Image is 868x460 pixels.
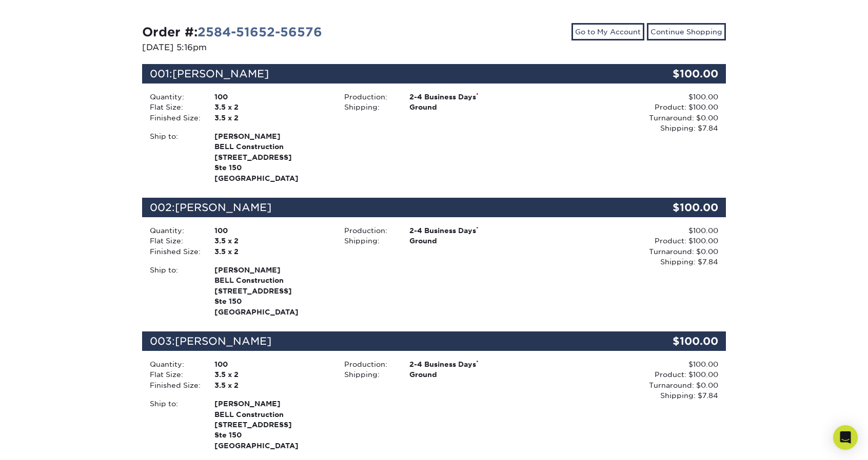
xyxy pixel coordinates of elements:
div: Quantity: [142,92,207,102]
span: Ste 150 [214,296,329,306]
div: $100.00 [531,92,718,102]
div: Shipping: [337,369,401,380]
a: 2584-51652-56576 [198,25,322,39]
strong: Order #: [142,25,322,39]
span: [PERSON_NAME] [175,201,271,214]
div: Product: $100.00 Turnaround: $0.00 Shipping: $7.84 [531,102,718,133]
div: Ground [402,369,531,380]
div: $100.00 [531,359,718,369]
div: 3.5 x 2 [207,113,337,123]
div: Ship to: [142,399,207,451]
div: 3.5 x 2 [207,380,337,390]
a: Go to My Account [571,23,644,40]
div: 3.5 x 2 [207,236,337,246]
div: Production: [337,225,401,236]
div: Product: $100.00 Turnaround: $0.00 Shipping: $7.84 [531,369,718,401]
div: Ground [402,102,531,112]
div: $100.00 [628,331,726,351]
div: $100.00 [628,64,726,83]
p: [DATE] 5:16pm [142,41,426,54]
div: Product: $100.00 Turnaround: $0.00 Shipping: $7.84 [531,236,718,267]
span: BELL Construction [214,409,329,420]
div: Flat Size: [142,102,207,112]
span: Ste 150 [214,162,329,173]
span: BELL Construction [214,141,329,152]
strong: [GEOGRAPHIC_DATA] [214,131,329,182]
div: 003: [142,331,628,351]
div: Ship to: [142,265,207,317]
div: Flat Size: [142,369,207,380]
div: 2-4 Business Days [402,225,531,236]
span: BELL Construction [214,275,329,285]
strong: [GEOGRAPHIC_DATA] [214,399,329,450]
div: Quantity: [142,225,207,236]
div: 100 [207,92,337,102]
div: $100.00 [628,198,726,217]
span: [STREET_ADDRESS] [214,286,329,296]
div: 2-4 Business Days [402,359,531,369]
strong: [GEOGRAPHIC_DATA] [214,265,329,316]
span: [PERSON_NAME] [175,335,271,347]
div: Shipping: [337,102,401,112]
div: Production: [337,359,401,369]
div: Production: [337,92,401,102]
div: Shipping: [337,236,401,246]
span: [STREET_ADDRESS] [214,152,329,162]
div: Finished Size: [142,246,207,257]
div: Ground [402,236,531,246]
span: [PERSON_NAME] [214,399,329,409]
div: 3.5 x 2 [207,246,337,257]
span: [STREET_ADDRESS] [214,420,329,430]
span: [PERSON_NAME] [214,131,329,141]
div: Open Intercom Messenger [833,425,858,450]
div: Quantity: [142,359,207,369]
div: 100 [207,359,337,369]
div: $100.00 [531,225,718,236]
div: Flat Size: [142,236,207,246]
div: 002: [142,198,628,217]
span: [PERSON_NAME] [214,265,329,275]
div: 100 [207,225,337,236]
div: Finished Size: [142,380,207,390]
div: 2-4 Business Days [402,92,531,102]
div: Finished Size: [142,113,207,123]
div: Ship to: [142,131,207,183]
div: 3.5 x 2 [207,102,337,112]
div: 3.5 x 2 [207,369,337,380]
a: Continue Shopping [647,23,726,40]
div: 001: [142,64,628,83]
span: [PERSON_NAME] [172,68,269,80]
